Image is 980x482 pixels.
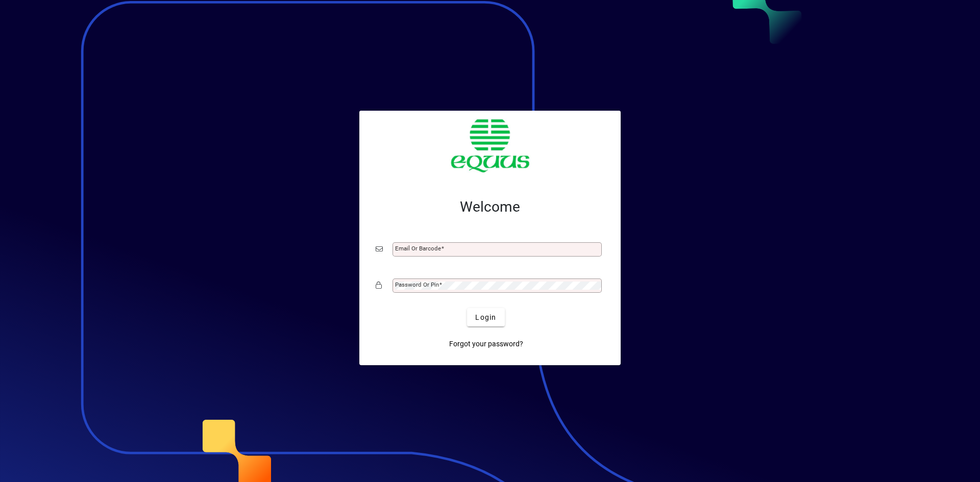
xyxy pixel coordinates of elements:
span: Forgot your password? [449,339,523,349]
mat-label: Password or Pin [395,281,439,288]
a: Forgot your password? [445,335,527,353]
mat-label: Email or Barcode [395,245,441,252]
h2: Welcome [376,198,604,216]
span: Login [475,312,496,323]
button: Login [467,308,504,326]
